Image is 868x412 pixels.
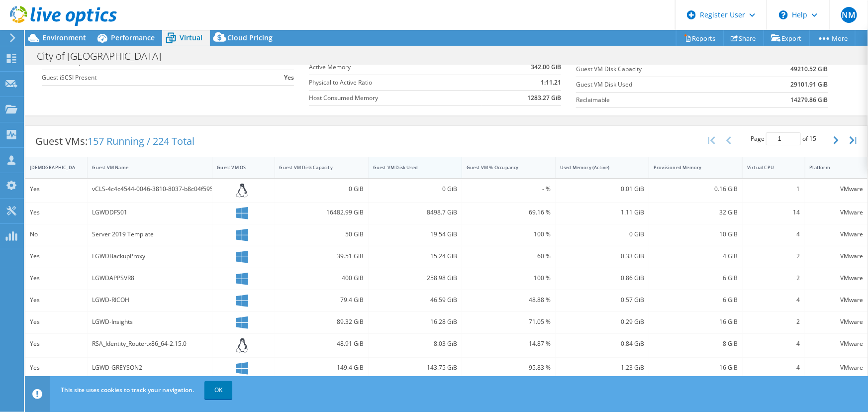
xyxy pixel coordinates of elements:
div: 143.75 GiB [373,362,457,373]
div: LGWDBackupProxy [92,251,207,262]
div: RSA_Identity_Router.x86_64-2.15.0 [92,338,207,349]
a: Export [764,30,810,46]
div: 149.4 GiB [280,362,364,373]
b: 1283.27 GiB [527,93,561,103]
span: Performance [111,33,155,42]
div: VMware [810,207,863,218]
div: 8 GiB [654,338,738,349]
div: LGWD-GREYSON2 [92,362,207,373]
div: 48.88 % [467,295,551,306]
div: Guest VM Disk Used [373,164,445,171]
div: VMware [810,362,863,373]
span: Virtual [180,33,202,42]
div: Virtual CPU [747,164,788,171]
div: Yes [30,316,83,327]
div: 16482.99 GiB [280,207,364,218]
div: VMware [810,338,863,349]
div: 32 GiB [654,207,738,218]
div: Platform [810,164,851,171]
div: 89.32 GiB [280,316,364,327]
div: No [30,229,83,240]
div: LGWD-Insights [92,316,207,327]
div: Guest VM Disk Capacity [280,164,352,171]
div: VMware [810,316,863,327]
div: Guest VMs: [25,126,204,157]
h1: City of [GEOGRAPHIC_DATA] [32,51,177,62]
a: Reports [676,30,724,46]
div: VMware [810,229,863,240]
b: 29101.91 GiB [791,80,828,90]
div: 258.98 GiB [373,273,457,284]
div: 95.83 % [467,362,551,373]
b: 14279.86 GiB [791,95,828,105]
div: Yes [30,338,83,349]
span: Environment [42,33,86,42]
div: 8498.7 GiB [373,207,457,218]
div: 4 [747,338,800,349]
div: 0.16 GiB [654,184,738,195]
div: 0 GiB [280,184,364,195]
div: Yes [30,251,83,262]
div: 16 GiB [654,362,738,373]
div: Guest VM Name [92,164,195,171]
div: 2 [747,273,800,284]
label: Host Consumed Memory [309,93,482,103]
span: Page of [751,132,816,145]
span: This site uses cookies to track your navigation. [61,386,194,394]
div: 2 [747,316,800,327]
div: Yes [30,207,83,218]
div: 6 GiB [654,295,738,306]
div: 1.23 GiB [560,362,644,373]
div: 15.24 GiB [373,251,457,262]
div: Yes [30,295,83,306]
input: jump to page [766,132,801,145]
div: VMware [810,184,863,195]
div: - % [467,184,551,195]
div: Server 2019 Template [92,229,207,240]
b: Yes [284,73,294,83]
div: 6 GiB [654,273,738,284]
div: 4 GiB [654,251,738,262]
div: LGWDDFS01 [92,207,207,218]
span: NM [841,7,857,23]
div: 39.51 GiB [280,251,364,262]
label: Guest iSCSI Present [42,73,233,83]
div: 71.05 % [467,316,551,327]
div: 100 % [467,273,551,284]
span: Cloud Pricing [227,33,273,42]
div: 0.33 GiB [560,251,644,262]
div: LGWD-RICOH [92,295,207,306]
div: 0.86 GiB [560,273,644,284]
b: 1:11.21 [541,78,561,88]
a: Share [723,30,764,46]
div: Yes [30,273,83,284]
div: Guest VM OS [217,164,258,171]
span: 15 [809,134,816,143]
label: Guest VM Disk Capacity [576,64,741,74]
b: 49210.52 GiB [791,64,828,74]
div: vCLS-4c4c4544-0046-3810-8037-b8c04f595333 [92,184,207,195]
div: 10 GiB [654,229,738,240]
div: 0 GiB [560,229,644,240]
label: Active Memory [309,62,482,72]
svg: \n [779,10,788,19]
div: 0.29 GiB [560,316,644,327]
div: 8.03 GiB [373,338,457,349]
div: 14.87 % [467,338,551,349]
div: VMware [810,295,863,306]
label: Reclaimable [576,95,741,105]
div: 46.59 GiB [373,295,457,306]
label: Guest VM Disk Used [576,80,741,90]
div: 0.57 GiB [560,295,644,306]
div: 1.11 GiB [560,207,644,218]
div: Provisioned Memory [654,164,726,171]
div: 0 GiB [373,184,457,195]
div: 4 [747,229,800,240]
b: 342.00 GiB [531,62,561,72]
div: 4 [747,362,800,373]
div: 60 % [467,251,551,262]
div: LGWDAPPSVR8 [92,273,207,284]
div: VMware [810,251,863,262]
div: 1 [747,184,800,195]
div: 16.28 GiB [373,316,457,327]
